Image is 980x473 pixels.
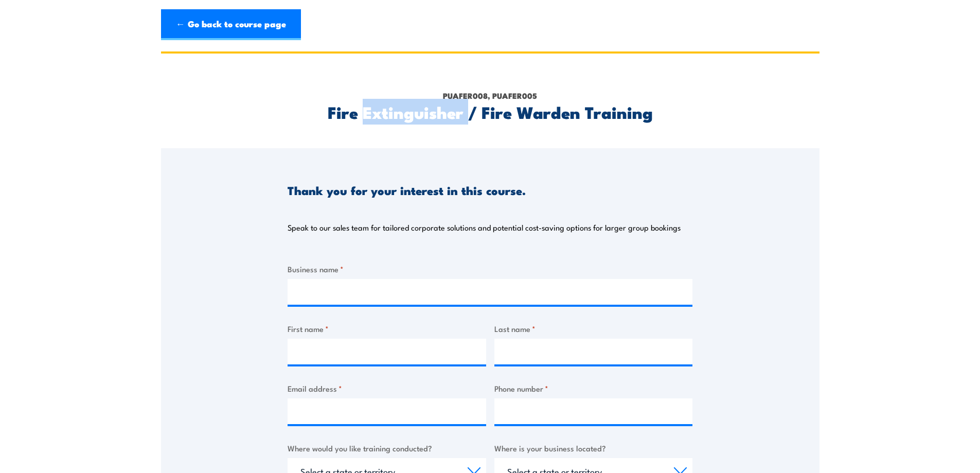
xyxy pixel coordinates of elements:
[288,184,526,196] h3: Thank you for your interest in this course.
[288,263,692,275] label: Business name
[288,90,692,101] p: PUAFER008, PUAFER005
[494,323,693,335] label: Last name
[288,323,486,335] label: First name
[494,382,693,394] label: Phone number
[161,9,301,40] a: ← Go back to course page
[288,382,486,394] label: Email address
[288,104,692,119] h2: Fire Extinguisher / Fire Warden Training
[494,442,693,454] label: Where is your business located?
[288,442,486,454] label: Where would you like training conducted?
[288,222,681,233] p: Speak to our sales team for tailored corporate solutions and potential cost-saving options for la...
